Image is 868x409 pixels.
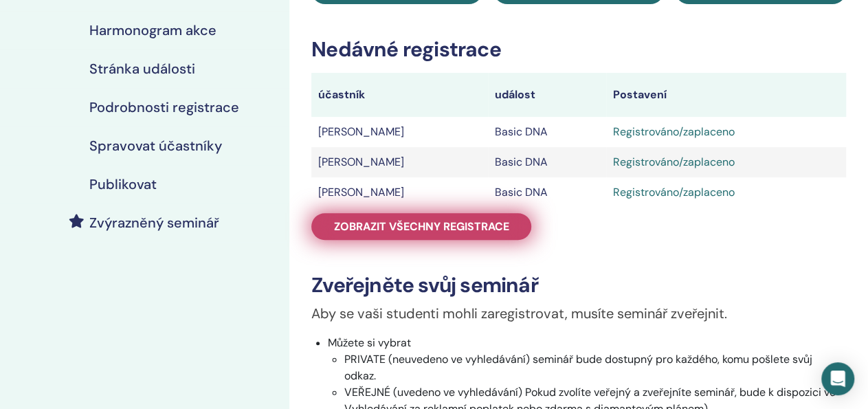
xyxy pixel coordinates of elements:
div: Registrováno/zaplaceno [613,154,839,170]
td: [PERSON_NAME] [311,177,488,208]
h4: Stránka události [89,60,195,77]
td: [PERSON_NAME] [311,117,488,147]
td: Basic DNA [488,177,606,208]
div: Open Intercom Messenger [821,362,854,395]
p: Aby se vaši studenti mohli zaregistrovat, musíte seminář zveřejnit. [311,303,846,324]
h3: Zveřejněte svůj seminář [311,273,846,298]
span: Zobrazit všechny registrace [334,219,509,234]
h4: Harmonogram akce [89,22,216,38]
td: Basic DNA [488,147,606,177]
h4: Publikovat [89,176,157,192]
td: [PERSON_NAME] [311,147,488,177]
h4: Zvýrazněný seminář [89,214,219,231]
div: Registrováno/zaplaceno [613,124,839,140]
th: událost [488,73,606,117]
li: PRIVATE (neuvedeno ve vyhledávání) seminář bude dostupný pro každého, komu pošlete svůj odkaz. [344,351,846,384]
div: Registrováno/zaplaceno [613,184,839,201]
td: Basic DNA [488,117,606,147]
h4: Spravovat účastníky [89,137,222,154]
a: Zobrazit všechny registrace [311,213,531,240]
th: Postavení [606,73,846,117]
h4: Podrobnosti registrace [89,99,239,115]
h3: Nedávné registrace [311,37,846,62]
th: účastník [311,73,488,117]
